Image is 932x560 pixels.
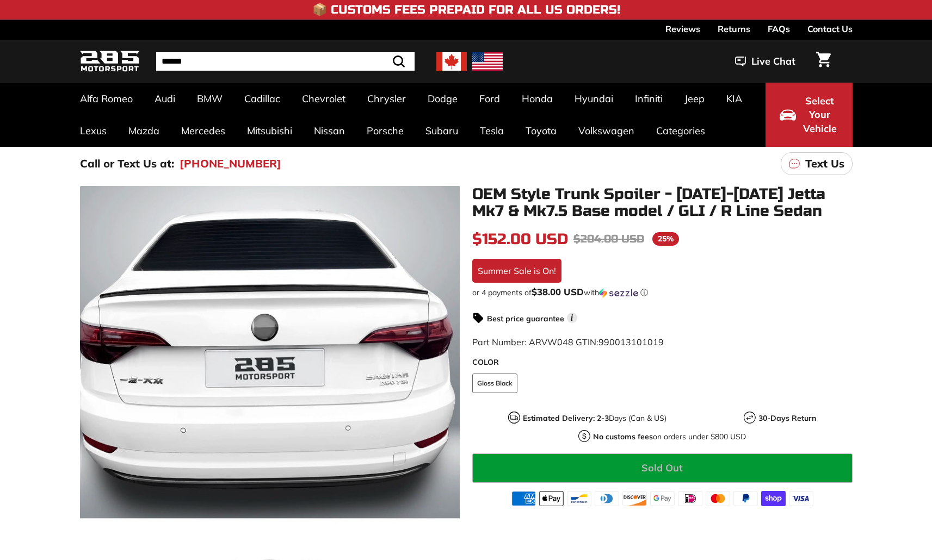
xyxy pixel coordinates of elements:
[472,259,561,283] div: Summer Sale is On!
[69,115,118,147] a: Lexus
[80,155,174,172] p: Call or Text Us at:
[593,431,746,443] p: on orders under $800 USD
[170,115,236,147] a: Mercedes
[80,49,140,74] img: Logo_285_Motorsport_areodynamics_components
[564,83,624,115] a: Hyundai
[415,115,469,147] a: Subaru
[356,83,417,115] a: Chrysler
[598,337,664,347] span: 990013101019
[69,83,144,115] a: Alfa Romeo
[674,83,715,115] a: Jeep
[766,83,853,147] button: Select Your Vehicle
[567,491,591,506] img: bancontact
[789,491,813,506] img: visa
[567,115,645,147] a: Volkswagen
[511,83,564,115] a: Honda
[805,155,844,172] p: Text Us
[768,20,790,38] a: FAQs
[144,83,186,115] a: Audi
[718,20,750,38] a: Returns
[665,20,700,38] a: Reviews
[236,115,303,147] a: Mitsubishi
[487,314,564,323] strong: Best price guarantee
[356,115,415,147] a: Porsche
[472,186,853,220] h1: OEM Style Trunk Spoiler - [DATE]-[DATE] Jetta Mk7 & Mk7.5 Base model / GLI / R Line Sedan
[472,287,853,298] div: or 4 payments of with
[291,83,356,115] a: Chevrolet
[468,83,511,115] a: Ford
[599,288,638,298] img: Sezzle
[761,491,786,506] img: shopify_pay
[303,115,356,147] a: Nissan
[417,83,468,115] a: Dodge
[233,83,291,115] a: Cadillac
[180,155,281,172] a: [PHONE_NUMBER]
[751,54,795,69] span: Live Chat
[472,453,853,483] button: Sold Out
[595,491,619,506] img: diners_club
[511,491,536,506] img: american_express
[312,3,620,16] h4: 📦 Customs Fees Prepaid for All US Orders!
[715,83,753,115] a: KIA
[469,115,515,147] a: Tesla
[515,115,567,147] a: Toyota
[645,115,716,147] a: Categories
[573,232,644,246] span: $204.00 USD
[624,83,674,115] a: Infiniti
[156,52,415,71] input: Search
[678,491,702,506] img: ideal
[733,491,758,506] img: paypal
[641,462,683,474] span: Sold Out
[622,491,647,506] img: discover
[532,286,584,297] span: $38.00 USD
[721,48,810,75] button: Live Chat
[118,115,170,147] a: Mazda
[472,287,853,298] div: or 4 payments of$38.00 USDwithSezzle Click to learn more about Sezzle
[523,413,666,424] p: Days (Can & US)
[186,83,233,115] a: BMW
[801,94,838,136] span: Select Your Vehicle
[593,432,653,441] strong: No customs fees
[807,20,853,38] a: Contact Us
[810,43,837,80] a: Cart
[650,491,675,506] img: google_pay
[472,357,853,368] label: COLOR
[758,413,816,423] strong: 30-Days Return
[472,337,664,347] span: Part Number: ARVW048 GTIN:
[706,491,730,506] img: master
[652,232,679,246] span: 25%
[472,230,568,248] span: $152.00 USD
[539,491,564,506] img: apple_pay
[523,413,609,423] strong: Estimated Delivery: 2-3
[781,152,853,175] a: Text Us
[567,313,577,323] span: i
